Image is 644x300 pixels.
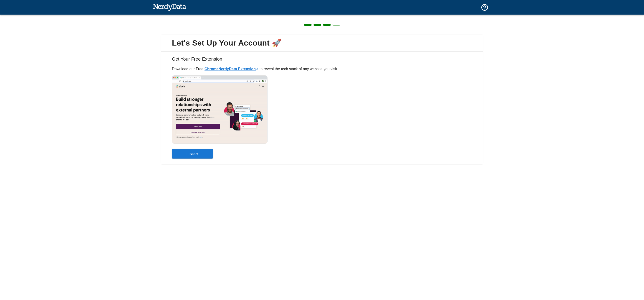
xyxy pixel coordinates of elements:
h6: Get Your Free Extension [165,55,480,66]
p: Download our Free to reveal the tech stack of any website you visit. [172,66,472,72]
span: Let's Set Up Your Account 🚀 [165,38,480,48]
button: Finish [172,149,213,159]
iframe: Drift Widget Chat Controller [621,268,639,285]
img: NerdyData.com [153,3,186,12]
a: ChromeNerdyData Extension [205,67,258,71]
button: Support and Documentation [478,1,491,14]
